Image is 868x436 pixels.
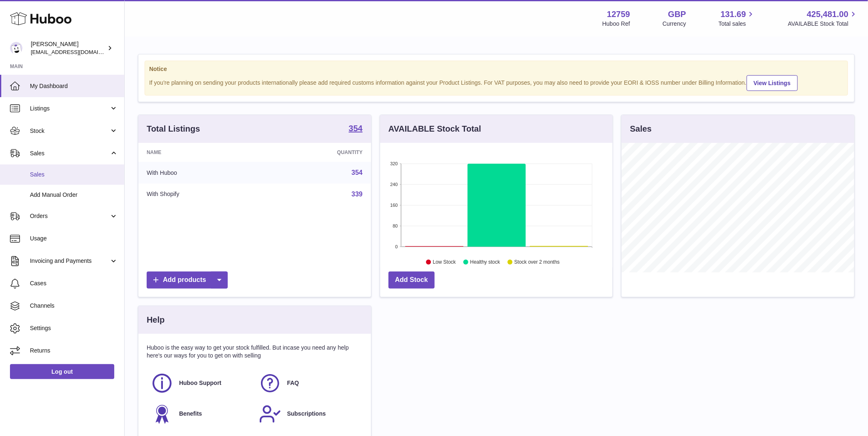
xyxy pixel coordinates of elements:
[30,105,109,113] span: Listings
[287,410,326,418] span: Subscriptions
[352,191,363,198] a: 339
[470,260,500,265] text: Healthy stock
[179,410,202,418] span: Benefits
[30,324,118,332] span: Settings
[149,65,843,73] strong: Notice
[393,223,398,228] text: 80
[179,379,221,387] span: Huboo Support
[31,40,106,56] div: [PERSON_NAME]
[151,403,251,425] a: Benefits
[788,9,858,28] a: 425,481.00 AVAILABLE Stock Total
[287,379,299,387] span: FAQ
[807,9,848,20] span: 425,481.00
[30,302,118,310] span: Channels
[30,191,118,199] span: Add Manual Order
[138,184,264,205] td: With Shopify
[147,272,228,289] a: Add products
[747,75,798,91] a: View Listings
[720,9,746,20] span: 131.69
[30,347,118,355] span: Returns
[149,74,843,91] div: If you're planning on sending your products internationally please add required customs informati...
[138,143,264,162] th: Name
[30,82,118,90] span: My Dashboard
[390,182,398,187] text: 240
[147,344,363,360] p: Huboo is the easy way to get your stock fulfilled. But incase you need any help here's our ways f...
[151,372,251,394] a: Huboo Support
[389,123,481,135] h3: AVAILABLE Stock Total
[147,314,165,326] h3: Help
[663,20,686,28] div: Currency
[395,244,398,249] text: 0
[607,9,630,20] strong: 12759
[389,272,435,289] a: Add Stock
[602,20,630,28] div: Huboo Ref
[10,42,22,54] img: sofiapanwar@unndr.com
[718,9,755,28] a: 131.69 Total sales
[433,260,456,265] text: Low Stock
[718,20,755,28] span: Total sales
[30,171,118,179] span: Sales
[630,123,652,135] h3: Sales
[349,124,362,132] strong: 354
[390,203,398,208] text: 160
[30,212,109,220] span: Orders
[30,257,109,265] span: Invoicing and Payments
[259,403,359,425] a: Subscriptions
[31,49,122,55] span: [EMAIL_ADDRESS][DOMAIN_NAME]
[349,124,362,134] a: 354
[259,372,359,394] a: FAQ
[30,127,109,135] span: Stock
[390,161,398,166] text: 320
[30,279,118,287] span: Cases
[138,162,264,184] td: With Huboo
[788,20,858,28] span: AVAILABLE Stock Total
[668,9,686,20] strong: GBP
[352,169,363,176] a: 354
[147,123,200,135] h3: Total Listings
[264,143,371,162] th: Quantity
[10,364,114,379] a: Log out
[514,260,560,265] text: Stock over 2 months
[30,235,118,242] span: Usage
[30,149,109,157] span: Sales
